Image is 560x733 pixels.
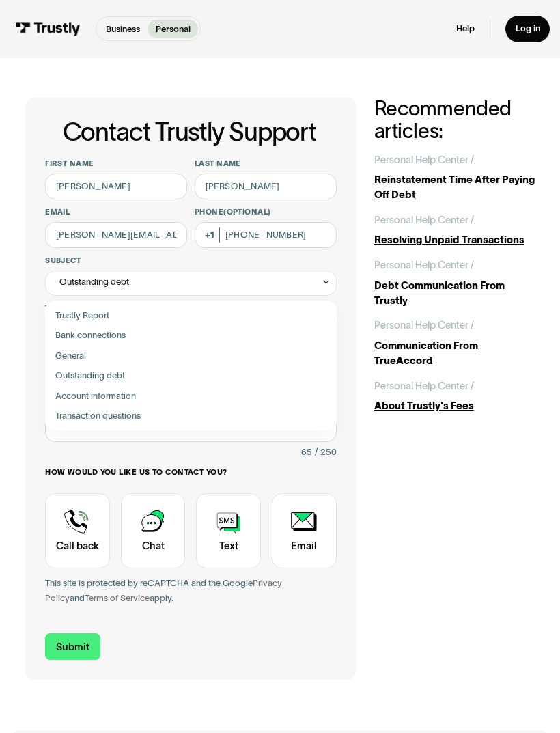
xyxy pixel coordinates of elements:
[374,378,474,393] div: Personal Help Center /
[55,389,136,404] span: Account information
[45,174,187,199] input: Alex
[374,98,535,142] h2: Recommended articles:
[456,23,475,35] a: Help
[59,275,129,290] div: Outstanding debt
[374,398,535,413] div: About Trustly's Fees
[374,212,535,247] a: Personal Help Center /Resolving Unpaid Transactions
[45,158,187,169] label: First name
[45,576,336,606] div: This site is protected by reCAPTCHA and the Google and apply.
[45,222,187,248] input: alex@mail.com
[374,172,535,202] div: Reinstatement Time After Paying Off Debt
[195,222,337,248] input: (555) 555-5555
[98,20,148,38] a: Business
[45,296,336,431] nav: Outstanding debt
[223,208,270,216] span: (Optional)
[148,20,197,38] a: Personal
[374,212,474,227] div: Personal Help Center /
[374,278,535,308] div: Debt Communication From Trustly
[45,255,336,266] label: Subject
[55,409,141,424] span: Transaction questions
[106,23,140,36] p: Business
[45,271,336,296] div: Outstanding debt
[55,328,126,343] span: Bank connections
[516,23,540,35] div: Log in
[85,593,150,603] a: Terms of Service
[374,258,474,273] div: Personal Help Center /
[374,152,535,203] a: Personal Help Center /Reinstatement Time After Paying Off Debt
[15,22,81,36] img: Trustly Logo
[55,368,125,383] span: Outstanding debt
[195,158,337,169] label: Last name
[55,308,109,323] span: Trustly Report
[374,338,535,368] div: Communication From TrueAccord
[45,578,282,603] a: Privacy Policy
[45,467,336,478] label: How would you like us to contact you?
[374,318,474,333] div: Personal Help Center /
[45,633,100,660] input: Submit
[301,445,312,460] div: 65
[195,174,337,199] input: Howard
[195,207,337,217] label: Phone
[45,207,187,217] label: Email
[315,445,337,460] div: / 250
[55,348,86,363] span: General
[374,378,535,413] a: Personal Help Center /About Trustly's Fees
[156,23,191,36] p: Personal
[45,158,336,660] form: Contact Trustly Support
[42,118,336,146] h1: Contact Trustly Support
[505,16,550,42] a: Log in
[374,258,535,308] a: Personal Help Center /Debt Communication From Trustly
[374,318,535,368] a: Personal Help Center /Communication From TrueAccord
[374,232,535,247] div: Resolving Unpaid Transactions
[374,152,474,167] div: Personal Help Center /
